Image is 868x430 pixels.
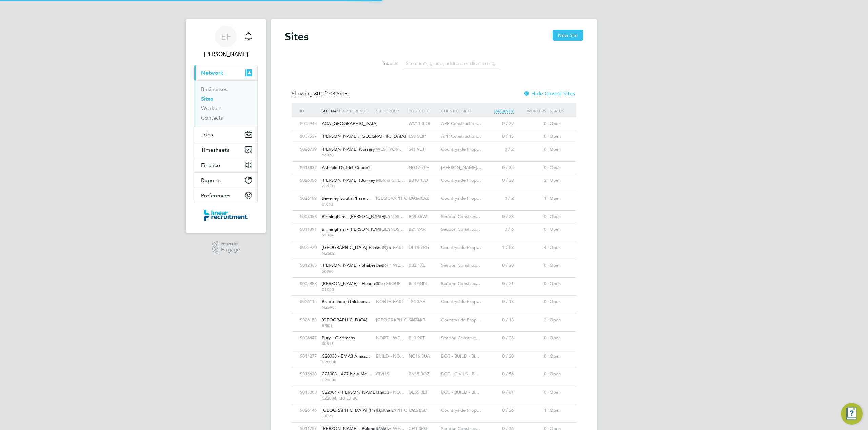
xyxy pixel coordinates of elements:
label: Hide Closed Sites [523,90,575,97]
div: Postcode [407,103,439,119]
div: S012065 [298,259,320,272]
div: Open [548,368,570,381]
span: YZ078 [322,152,373,158]
div: S025920 [298,241,320,254]
button: Jobs [194,127,257,142]
div: Open [548,278,570,290]
div: Status [548,103,570,119]
a: S026159Beverley South Phase… L1643[GEOGRAPHIC_DATA]…HU17 0RZCountryside Prop…0 / 21Open [298,192,570,198]
span: Bury - Gladmans [322,335,355,341]
div: 1 [515,192,548,205]
div: 0 [515,296,548,308]
div: Site Name [320,103,374,119]
div: S026159 [298,192,320,205]
div: 0 / 26 [483,404,515,417]
div: DE55 3EF [407,386,439,399]
span: Countryside Prop… [441,146,481,152]
div: Network [194,80,257,127]
div: 0 / 23 [483,211,515,223]
a: Contacts [201,114,223,121]
span: J0021 [322,413,373,419]
div: Client Config [439,103,483,119]
span: C21008 - A27 New Mo… [322,371,372,377]
span: ACA [GEOGRAPHIC_DATA] [322,121,378,126]
span: BGC - BUILD - Bl… [441,353,479,359]
button: Timesheets [194,142,257,157]
span: Countryside Prop… [441,299,481,304]
h2: Sites [285,30,309,43]
div: 0 [515,278,548,290]
div: S026056 [298,174,320,187]
span: Emma Fitzgibbons [194,50,258,58]
div: 0 / 26 [483,332,515,344]
span: Engage [221,247,240,253]
span: APP Construction… [441,121,481,126]
div: NG16 3UA [407,350,439,363]
div: S015620 [298,368,320,381]
div: 0 [515,223,548,236]
span: Preferences [201,192,230,199]
div: Open [548,117,570,130]
a: S026158[GEOGRAPHIC_DATA] BRI01[GEOGRAPHIC_DATA]…S43 1ABCountryside Prop…0 / 183Open [298,314,570,319]
span: C22004 - [PERSON_NAME] Par… [322,389,389,395]
span: X1000 [322,287,373,292]
span: [PERSON_NAME] (Burnley) [322,177,377,183]
span: NORTH WE… [376,262,405,268]
span: Birmingham - [PERSON_NAME]… [322,214,390,219]
a: S007537[PERSON_NAME], [GEOGRAPHIC_DATA] LS8 5QPAPP Construction…0 / 150Open [298,130,570,136]
img: linearrecruitment-logo-retina.png [204,210,248,221]
span: Network [201,70,223,76]
span: C22004 - BUILD BC [322,395,373,401]
div: Open [548,241,570,254]
a: S005945ACA [GEOGRAPHIC_DATA] WV11 3DRAPP Construction…0 / 290Open [298,117,570,123]
div: 0 / 61 [483,386,515,399]
span: C20038 - EMA3 Amaz… [322,353,370,359]
a: S026115Brackenhoe, (Thirteen… NZ590NORTH-EASTTS4 3AECountryside Prop…0 / 130Open [298,295,570,301]
a: S014277C20038 - EMA3 Amaz… C20038BUILD - NO…NG16 3UABGC - BUILD - Bl…0 / 200Open [298,350,570,356]
span: MIDLANDS… [376,226,404,232]
span: Birmingham - [PERSON_NAME]… [322,226,390,232]
span: [PERSON_NAME]… [441,165,481,170]
div: 1 [515,404,548,417]
span: [PERSON_NAME], [GEOGRAPHIC_DATA] [322,133,406,139]
div: BB2 1XL [407,259,439,272]
div: 3 [515,314,548,326]
span: [GEOGRAPHIC_DATA]… [376,317,426,323]
nav: Main navigation [186,19,266,233]
div: Open [548,332,570,344]
a: S011391Birmingham - [PERSON_NAME]… S1334MIDLANDS…B21 9ARSeddon Construc…0 / 60Open [298,223,570,229]
div: Open [548,174,570,187]
button: Preferences [194,188,257,203]
div: 0 / 13 [483,296,515,308]
div: 0 / 15 [483,130,515,143]
div: 0 / 6 [483,223,515,236]
div: LS8 5QP [407,130,439,143]
div: S005888 [298,278,320,290]
a: S026056[PERSON_NAME] (Burnley) WZ031MER & CHE…BB10 1JDCountryside Prop…0 / 282Open [298,174,570,180]
div: BL0 9BT [407,332,439,344]
div: 0 [515,211,548,223]
span: 30 of [314,90,326,97]
span: BUILD - NO… [376,353,405,359]
a: S006847Bury - Gladmans S0813NORTH WE…BL0 9BTSeddon Construc…0 / 260Open [298,331,570,337]
span: WEST YOR… [376,146,403,152]
span: Ashfield District Council [322,165,370,170]
span: S1334 [322,232,373,238]
a: S015620C21008 - A27 New Mo… C21008CIVILSBN15 0QZBGC - CIVILS - Bl…0 / 560Open [298,368,570,373]
div: S026739 [298,143,320,156]
button: New Site [553,30,583,41]
span: S0960 [322,268,373,274]
div: 0 [515,332,548,344]
div: S026115 [298,296,320,308]
div: Open [548,211,570,223]
div: 0 [515,130,548,143]
a: S025920[GEOGRAPHIC_DATA] Phase 2 (… NZ602NORTH-EASTDL14 8RGCountryside Prop…1 / 584Open [298,241,570,247]
span: EF [221,32,231,41]
div: 0 / 2 [483,192,515,205]
div: S026158 [298,314,320,326]
a: S026739[PERSON_NAME] Nursery YZ078WEST YOR…S41 9EJCountryside Prop…0 / 20Open [298,143,570,149]
span: C20038 [322,359,373,365]
div: Open [548,259,570,272]
div: WV11 3DR [407,117,439,130]
span: Countryside Prop… [441,407,481,413]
